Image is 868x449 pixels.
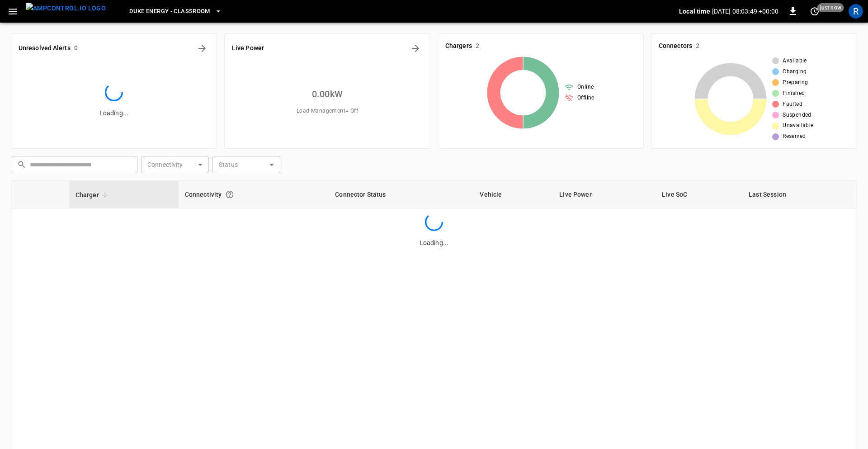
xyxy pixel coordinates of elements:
[849,4,863,19] div: profile-icon
[742,181,857,208] th: Last Session
[19,43,71,53] h6: Unresolved Alerts
[312,87,343,101] h6: 0.00 kW
[126,3,226,20] button: Duke Energy - Classroom
[577,83,594,92] span: Online
[476,41,479,51] h6: 2
[783,67,807,76] span: Charging
[783,89,805,98] span: Finished
[74,43,78,53] h6: 0
[222,186,238,203] button: Connection between the charger and our software.
[195,41,209,56] button: All Alerts
[185,186,323,203] div: Connectivity
[783,100,802,109] span: Faulted
[577,94,594,103] span: Offline
[696,41,699,51] h6: 2
[473,181,553,208] th: Vehicle
[26,3,106,14] img: ampcontrol.io logo
[783,111,811,120] span: Suspended
[420,239,448,246] span: Loading...
[129,6,210,17] span: Duke Energy - Classroom
[553,181,656,208] th: Live Power
[75,189,111,200] span: Charger
[783,121,813,130] span: Unavailable
[712,7,778,16] p: [DATE] 08:03:49 +00:00
[99,109,128,117] span: Loading...
[656,181,742,208] th: Live SoC
[232,43,264,53] h6: Live Power
[783,57,807,66] span: Available
[783,132,806,141] span: Reserved
[408,41,423,56] button: Energy Overview
[783,78,808,87] span: Preparing
[297,107,358,116] span: Load Management = Off
[679,7,710,16] p: Local time
[807,4,822,19] button: set refresh interval
[817,3,844,12] span: just now
[329,181,473,208] th: Connector Status
[659,41,692,51] h6: Connectors
[445,41,472,51] h6: Chargers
